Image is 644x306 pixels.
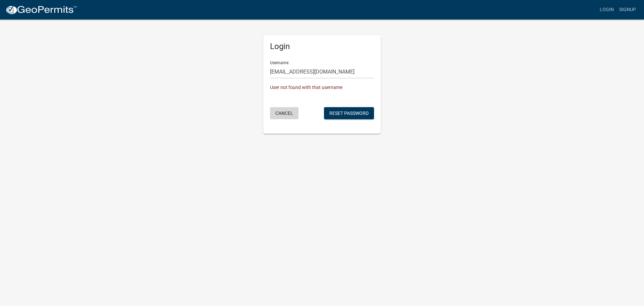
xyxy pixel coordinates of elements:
[270,42,374,51] h5: Login
[270,107,299,119] button: Cancel
[616,3,639,16] a: Signup
[270,84,374,91] div: User not found with that username
[597,3,616,16] a: Login
[324,107,374,119] button: Reset Password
